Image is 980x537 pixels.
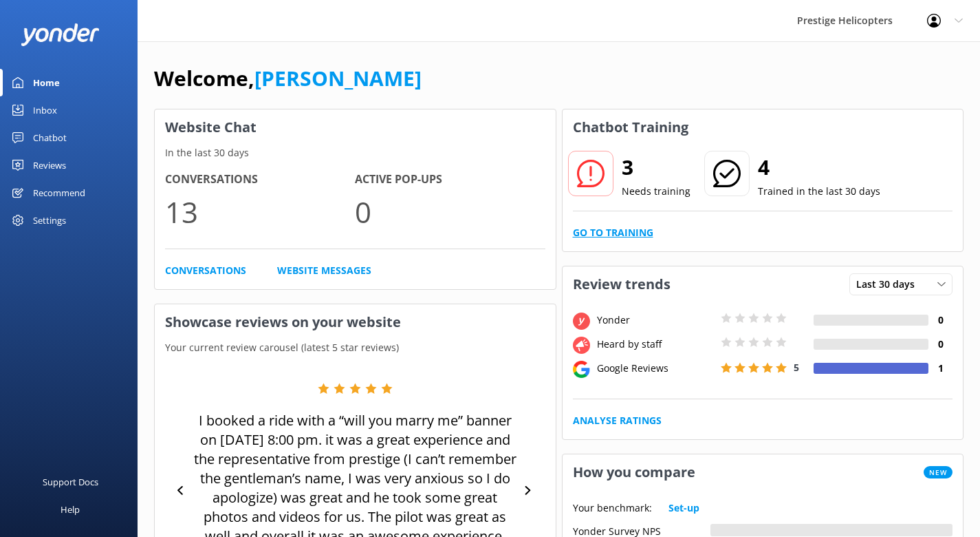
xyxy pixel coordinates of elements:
h3: How you compare [563,454,706,490]
a: Conversations [165,263,246,278]
h4: 0 [928,337,952,352]
div: Google Reviews [594,361,717,376]
a: Go to Training [573,225,653,240]
img: yonder-white-logo.png [21,23,100,46]
p: Needs training [622,184,690,199]
div: Inbox [33,96,57,124]
h2: 4 [758,151,880,184]
div: Help [61,496,80,523]
span: New [924,466,952,478]
h4: 1 [928,361,952,376]
p: In the last 30 days [155,145,556,160]
h2: 3 [622,151,690,184]
h3: Review trends [563,266,681,302]
div: Yonder [594,313,717,328]
p: Your benchmark: [573,501,652,516]
div: Chatbot [33,124,67,151]
div: Recommend [33,179,85,207]
h3: Chatbot Training [563,109,699,145]
a: Set-up [668,501,699,516]
p: 0 [355,189,545,235]
div: Settings [33,207,66,234]
p: Your current review carousel (latest 5 star reviews) [155,340,556,355]
h4: Active Pop-ups [355,171,545,189]
div: Home [33,69,60,96]
div: Support Docs [43,468,98,496]
a: [PERSON_NAME] [254,64,422,92]
a: Analyse Ratings [573,413,662,428]
h1: Welcome, [154,62,422,95]
div: Yonder Survey NPS [573,524,710,536]
h4: 0 [928,313,952,328]
h4: Conversations [165,171,355,189]
div: Heard by staff [594,337,717,352]
h3: Showcase reviews on your website [155,304,556,340]
span: 5 [794,361,799,374]
a: Website Messages [277,263,371,278]
div: Reviews [33,151,66,179]
h3: Website Chat [155,109,556,145]
span: Last 30 days [856,277,923,292]
p: 13 [165,189,355,235]
p: Trained in the last 30 days [758,184,880,199]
